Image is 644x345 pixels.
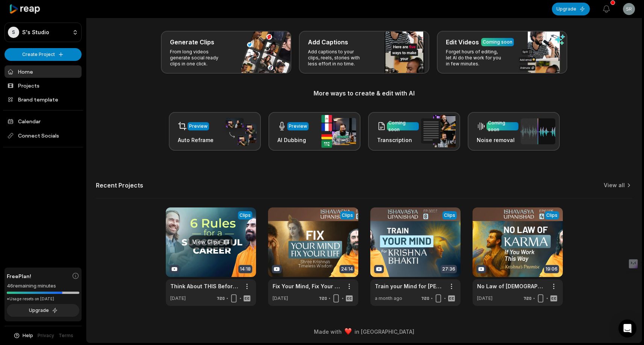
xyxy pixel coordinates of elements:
a: Think About THIS Before Choosing Your Career – 99% Make this MISTAKE | [PERSON_NAME] [170,282,239,290]
h3: Generate Clips [170,38,214,47]
h3: Edit Videos [446,38,479,47]
a: Brand template [5,93,82,106]
span: Connect Socials [5,129,82,142]
span: Help [23,332,33,339]
a: Train your Mind for [PERSON_NAME] - 2 Powerful Keys | [PERSON_NAME] [375,282,444,290]
div: Preview [189,123,208,130]
span: Free Plan! [7,272,31,280]
img: heart emoji [345,328,352,335]
p: S's Studio [22,29,49,36]
div: S [8,27,19,38]
button: Create Project [5,48,82,61]
div: *Usage resets on [DATE] [7,296,79,302]
div: 46 remaining minutes [7,282,79,290]
h3: Transcription [377,136,419,144]
h3: More ways to create & edit with AI [96,89,632,98]
div: Preview [289,123,307,130]
p: Forget hours of editing, let AI do the work for you in few minutes. [446,49,504,67]
div: Open Intercom Messenger [618,319,636,337]
a: Terms [59,332,73,339]
a: Projects [5,79,82,92]
img: noise_removal.png [521,118,555,144]
p: From long videos generate social ready clips in one click. [170,49,228,67]
button: Upgrade [552,3,590,15]
div: Coming soon [488,120,517,133]
a: No Law of [DEMOGRAPHIC_DATA] if you Work with this Mindset – [DEMOGRAPHIC_DATA]'s Promise to you ... [477,282,546,290]
p: Add captions to your clips, reels, stories with less effort in no time. [308,49,366,67]
button: Help [13,332,33,339]
h3: Auto Reframe [178,136,214,144]
button: Upgrade [7,304,79,317]
a: Fix Your Mind, Fix Your Life – [DEMOGRAPHIC_DATA]’s Key to End Anxiety and Suffering | [PERSON_NAME] [273,282,342,290]
img: ai_dubbing.png [321,115,356,148]
a: Privacy [38,332,54,339]
div: Coming soon [483,39,512,45]
h3: AI Dubbing [277,136,309,144]
h2: Recent Projects [96,182,143,189]
a: View all [604,182,625,189]
a: Home [5,65,82,78]
div: Coming soon [388,120,417,133]
h3: Add Captions [308,38,348,47]
a: Calendar [5,115,82,127]
h3: Noise removal [477,136,518,144]
img: auto_reframe.png [222,117,256,146]
div: Made with in [GEOGRAPHIC_DATA] [94,328,635,336]
img: transcription.png [421,115,456,147]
